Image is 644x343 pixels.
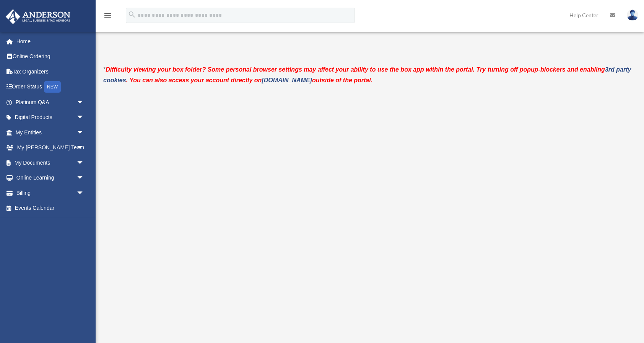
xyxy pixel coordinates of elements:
span: arrow_drop_down [76,140,92,156]
a: Digital Productsarrow_drop_down [5,110,96,125]
strong: Difficulty viewing your box folder? Some personal browser settings may affect your ability to use... [103,66,631,83]
span: arrow_drop_down [76,110,92,126]
span: arrow_drop_down [76,170,92,186]
a: My Documentsarrow_drop_down [5,155,96,170]
span: arrow_drop_down [76,185,92,201]
a: Online Ordering [5,49,96,64]
a: Events Calendar [5,201,96,216]
a: Platinum Q&Aarrow_drop_down [5,95,96,110]
span: arrow_drop_down [76,125,92,140]
img: Anderson Advisors Platinum Portal [3,9,73,24]
a: My [PERSON_NAME] Teamarrow_drop_down [5,140,96,155]
a: menu [103,13,112,20]
span: arrow_drop_down [76,95,92,110]
a: Home [5,34,96,49]
a: 3rd party cookies [103,66,631,83]
a: Online Learningarrow_drop_down [5,170,96,186]
span: arrow_drop_down [76,155,92,171]
a: My Entitiesarrow_drop_down [5,125,96,140]
div: NEW [44,81,61,93]
a: [DOMAIN_NAME] [262,77,312,83]
a: Billingarrow_drop_down [5,185,96,201]
a: Order StatusNEW [5,79,96,95]
a: Tax Organizers [5,64,96,79]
